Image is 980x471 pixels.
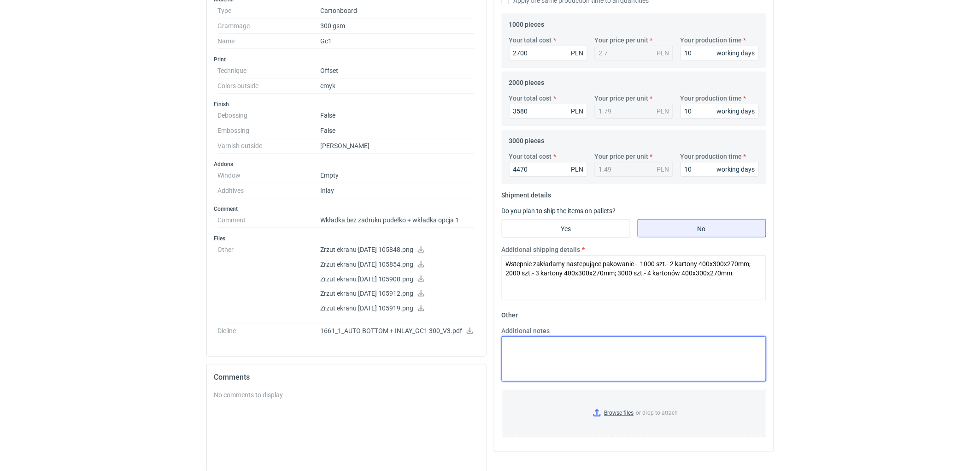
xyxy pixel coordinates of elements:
label: Your production time [681,94,742,103]
label: Do you plan to ship the items on pallets? [502,207,616,215]
p: Zrzut ekranu [DATE] 105854.png [321,261,475,269]
label: Your production time [681,152,742,161]
legend: Other [502,308,518,319]
input: 0 [681,46,759,60]
label: or drop to attach [502,389,766,436]
div: PLN [657,165,669,174]
dt: Comment [218,213,321,228]
dd: False [321,108,475,123]
h3: Finish [214,101,479,108]
legend: 2000 pieces [509,75,545,86]
dd: 300 gsm [321,18,475,34]
label: Yes [502,219,630,238]
legend: 1000 pieces [509,17,545,28]
dt: Name [218,34,321,49]
input: 0 [509,162,587,177]
div: PLN [571,107,584,116]
div: working days [717,48,755,58]
dd: Gc1 [321,34,475,49]
dd: [PERSON_NAME] [321,138,475,154]
label: Your total cost [509,36,552,45]
label: Your price per unit [595,152,649,161]
p: Zrzut ekranu [DATE] 105919.png [321,304,475,313]
dd: Cartonboard [321,3,475,18]
input: 0 [509,46,587,60]
label: No [638,219,766,238]
input: 0 [681,104,759,119]
p: Zrzut ekranu [DATE] 105848.png [321,246,475,254]
dt: Embossing [218,123,321,138]
p: 1661_1_AUTO BOTTOM + INLAY_GC1 300_V3.pdf [321,327,475,335]
h2: Comments [214,372,479,383]
dd: Empty [321,168,475,183]
legend: Shipment details [502,188,552,199]
div: working days [717,107,755,116]
label: Additional shipping details [502,245,581,254]
label: Additional notes [502,326,550,335]
dt: Grammage [218,18,321,34]
div: PLN [571,48,584,58]
label: Your price per unit [595,36,649,45]
input: 0 [509,104,587,119]
div: PLN [657,107,669,116]
h3: Addons [214,161,479,168]
dd: Wkładka bez zadruku pudełko + wkładka opcja 1 [321,213,475,228]
dt: Debossing [218,108,321,123]
dt: Varnish outside [218,138,321,154]
dt: Window [218,168,321,183]
label: Your total cost [509,152,552,161]
input: 0 [681,162,759,177]
div: PLN [571,165,584,174]
dd: False [321,123,475,138]
div: PLN [657,48,669,58]
dt: Other [218,242,321,323]
p: Zrzut ekranu [DATE] 105912.png [321,290,475,298]
label: Your production time [681,36,742,45]
legend: 3000 pieces [509,133,545,144]
h3: Print [214,56,479,63]
label: Your total cost [509,94,552,103]
dt: Additives [218,183,321,198]
div: working days [717,165,755,174]
p: Zrzut ekranu [DATE] 105900.png [321,275,475,284]
dd: Inlay [321,183,475,198]
dd: Offset [321,63,475,78]
label: Your price per unit [595,94,649,103]
dt: Type [218,3,321,18]
h3: Files [214,235,479,242]
dt: Colors outside [218,78,321,94]
dt: Technique [218,63,321,78]
h3: Comment [214,205,479,213]
textarea: Wstepnie zakładamy nastepujące pakowanie - 1000 szt.- 2 kartony 400x300x270mm; 2000 szt.- 3 karto... [502,255,766,300]
div: No comments to display [214,390,479,399]
dt: Dieline [218,323,321,342]
dd: cmyk [321,78,475,94]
